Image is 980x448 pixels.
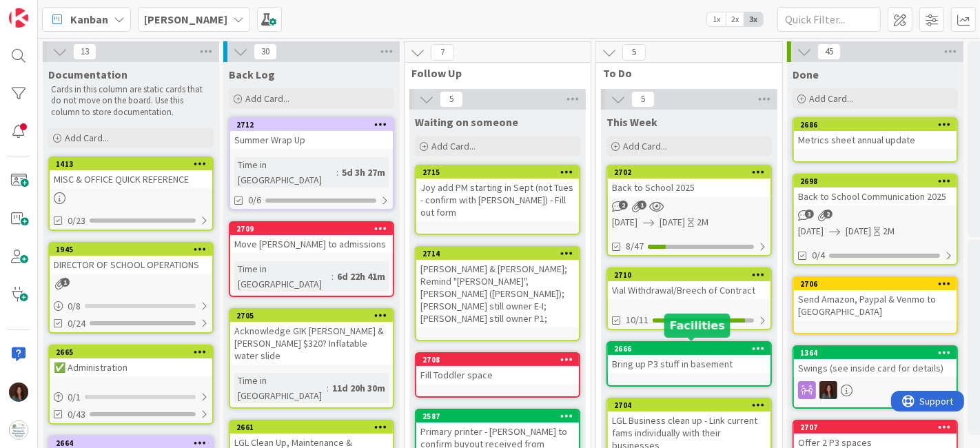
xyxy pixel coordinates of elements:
div: 2702 [608,166,770,179]
a: 2710Vial Withdrawal/Breech of Contract10/11 [606,267,772,330]
div: Send Amazon, Paypal & Venmo to [GEOGRAPHIC_DATA] [794,290,957,320]
div: 2587 [422,411,579,421]
a: 1364Swings (see inside card for details)RF [793,345,958,409]
div: Fill Toddler space [416,366,579,384]
span: 0/4 [812,248,825,263]
div: 2666 [614,344,770,354]
div: 2698Back to School Communication 2025 [794,175,957,205]
div: 2702Back to School 2025 [608,166,770,196]
a: 2666Bring up P3 stuff in basement [606,341,772,387]
div: 2712 [230,119,393,131]
div: 2709Move [PERSON_NAME] to admissions [230,223,393,253]
span: 5 [440,91,463,108]
div: 1945DIRECTOR OF SCHOOL OPERATIONS [50,243,212,274]
div: Metrics sheet annual update [794,131,957,149]
div: 2706Send Amazon, Paypal & Venmo to [GEOGRAPHIC_DATA] [794,278,957,320]
div: Swings (see inside card for details) [794,359,957,377]
div: Time in [GEOGRAPHIC_DATA] [234,157,336,187]
span: 0/6 [248,193,261,207]
span: 0 / 8 [68,299,81,314]
p: Cards in this column are static cards that do not move on the board. Use this column to store doc... [51,84,211,118]
div: 11d 20h 30m [329,380,389,396]
span: Follow Up [411,66,573,80]
a: 2706Send Amazon, Paypal & Venmo to [GEOGRAPHIC_DATA] [793,276,958,334]
span: 5 [631,91,655,108]
div: 2666Bring up P3 stuff in basement [608,343,770,373]
a: 1413MISC & OFFICE QUICK REFERENCE0/23 [48,156,214,231]
div: 2715 [416,166,579,179]
div: 0/1 [50,389,212,406]
div: 2665 [50,346,212,358]
span: To Do [603,66,765,80]
div: 2714[PERSON_NAME] & [PERSON_NAME]; Remind "[PERSON_NAME]", [PERSON_NAME] ([PERSON_NAME]); [PERSON... [416,247,579,327]
div: 2M [883,224,895,238]
span: 0/23 [68,214,85,228]
img: RF [819,381,837,399]
span: Add Card... [623,140,667,152]
div: 2587 [416,410,579,422]
div: 2665 [56,347,212,357]
span: [DATE] [612,215,637,230]
a: 2714[PERSON_NAME] & [PERSON_NAME]; Remind "[PERSON_NAME]", [PERSON_NAME] ([PERSON_NAME]); [PERSON... [415,246,580,341]
div: 2707 [794,421,957,434]
div: Time in [GEOGRAPHIC_DATA] [234,373,327,403]
span: Add Card... [245,92,289,105]
div: 2704 [614,400,770,410]
img: RF [9,383,28,402]
div: Time in [GEOGRAPHIC_DATA] [234,261,331,292]
div: Joy add PM starting in Sept (not Tues - confirm with [PERSON_NAME]) - Fill out form [416,179,579,221]
div: 2M [697,215,708,230]
div: 2714 [416,247,579,260]
span: Done [793,68,819,81]
span: 3 [805,210,814,218]
div: Vial Withdrawal/Breech of Contract [608,281,770,299]
div: MISC & OFFICE QUICK REFERENCE [50,170,212,188]
a: 2715Joy add PM starting in Sept (not Tues - confirm with [PERSON_NAME]) - Fill out form [415,165,580,235]
div: 1945 [50,243,212,256]
div: 2686 [800,120,957,130]
a: 1945DIRECTOR OF SCHOOL OPERATIONS0/80/24 [48,242,214,334]
div: 2712Summer Wrap Up [230,119,393,149]
span: 3x [744,12,763,26]
div: 1945 [56,245,212,254]
span: 2 [824,210,833,218]
a: 2686Metrics sheet annual update [793,117,958,163]
div: 1364 [794,347,957,359]
div: 2705Acknowledge GIK [PERSON_NAME] & [PERSON_NAME] $320? Inflatable water slide [230,309,393,365]
div: 2686Metrics sheet annual update [794,119,957,149]
img: Visit kanbanzone.com [9,8,28,28]
span: Support [29,2,63,19]
h5: Facilities [670,319,725,332]
div: DIRECTOR OF SCHOOL OPERATIONS [50,256,212,274]
div: 2710 [608,269,770,281]
div: RF [794,381,957,399]
span: 5 [622,44,646,61]
span: 7 [431,44,454,61]
div: 2704 [608,399,770,411]
span: : [327,380,329,396]
div: 2714 [422,249,579,258]
img: avatar [9,420,28,440]
span: 30 [254,43,277,60]
div: 1364Swings (see inside card for details) [794,347,957,377]
div: Move [PERSON_NAME] to admissions [230,235,393,253]
span: [DATE] [798,224,824,238]
div: 2666 [608,343,770,355]
div: 2707 [800,422,957,432]
span: 8/47 [626,239,644,254]
span: 45 [817,43,841,60]
span: 1 [637,201,646,210]
a: 2705Acknowledge GIK [PERSON_NAME] & [PERSON_NAME] $320? Inflatable water slideTime in [GEOGRAPHIC... [229,308,394,409]
div: 1413 [56,159,212,169]
span: 1x [707,12,726,26]
span: 10/11 [626,313,649,327]
div: 2710 [614,270,770,280]
a: 2708Fill Toddler space [415,352,580,398]
span: Back Log [229,68,275,81]
span: 0/24 [68,316,85,331]
div: 2706 [800,279,957,289]
div: Summer Wrap Up [230,131,393,149]
div: 2705 [230,309,393,322]
div: 2686 [794,119,957,131]
div: 2664 [56,438,212,448]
